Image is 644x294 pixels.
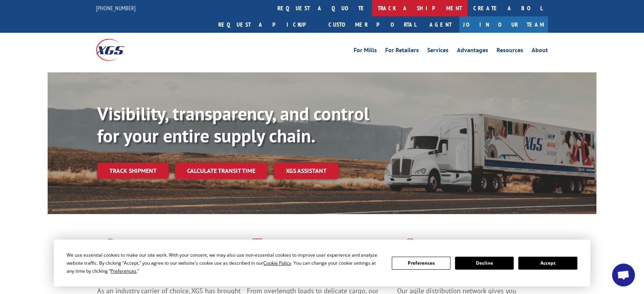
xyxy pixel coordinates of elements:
a: Advantages [457,47,488,56]
a: For Mills [354,47,377,56]
button: Accept [518,257,577,270]
a: XGS ASSISTANT [274,163,339,179]
div: We use essential cookies to make our site work. With your consent, we may also use non-essential ... [67,251,382,275]
button: Preferences [392,257,450,270]
a: [PHONE_NUMBER] [96,4,136,12]
span: Cookie Policy [263,260,291,266]
a: Calculate transit time [175,163,268,179]
img: xgs-icon-flagship-distribution-model-red [397,238,423,258]
span: Preferences [111,268,136,274]
a: Agent [422,16,459,33]
a: Customer Portal [323,16,422,33]
a: Request a pickup [213,16,323,33]
a: Resources [497,47,523,56]
b: Visibility, transparency, and control for your entire supply chain. [97,102,369,147]
a: Join Our Team [459,16,548,33]
a: About [532,47,548,56]
img: xgs-icon-focused-on-flooring-red [247,238,265,258]
button: Decline [455,257,514,270]
div: Cookie Consent Prompt [54,240,590,286]
a: Services [427,47,449,56]
a: Track shipment [97,163,169,179]
img: xgs-icon-total-supply-chain-intelligence-red [97,238,121,258]
a: For Retailers [385,47,419,56]
div: Open chat [612,264,635,286]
